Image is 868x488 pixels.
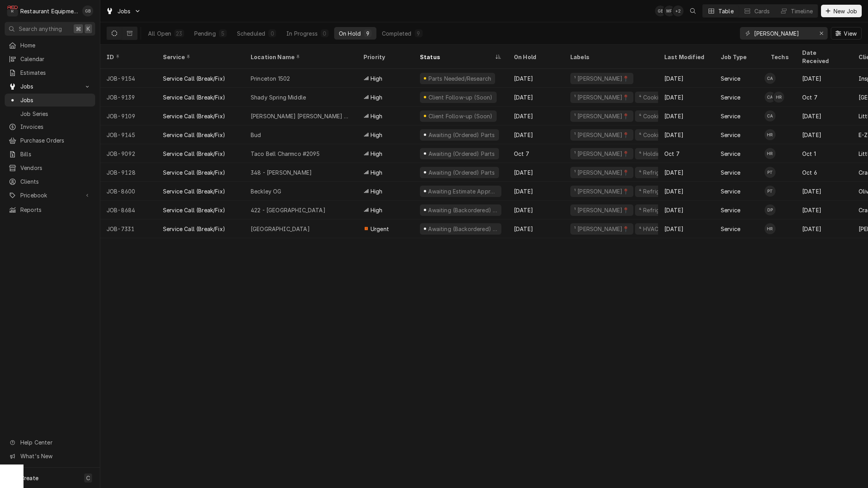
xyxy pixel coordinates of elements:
[771,53,790,61] div: Techs
[87,25,90,33] span: K
[20,69,91,77] span: Estimates
[765,223,776,234] div: Hunter Ralston's Avatar
[286,29,318,38] div: In Progress
[638,206,688,214] div: ⁴ Refrigeration ❄️
[5,94,95,107] a: Jobs
[7,5,18,16] div: Restaurant Equipment Diagnostics's Avatar
[363,53,406,61] div: Priority
[821,5,862,17] button: New Job
[20,438,90,446] span: Help Center
[251,187,282,195] div: Beckley OG
[5,436,95,449] a: Go to Help Center
[82,5,93,16] div: Gary Beaver's Avatar
[100,163,157,182] div: JOB-9128
[765,129,776,140] div: Hunter Ralston's Avatar
[573,150,630,158] div: ¹ [PERSON_NAME]📍
[721,131,740,139] div: Service
[831,27,862,40] button: View
[20,136,91,145] span: Purchase Orders
[638,93,675,101] div: ⁴ Cooking 🔥
[638,112,675,120] div: ⁴ Cooking 🔥
[508,107,564,125] div: [DATE]
[718,7,734,15] div: Table
[118,7,131,15] span: Jobs
[796,219,852,238] div: [DATE]
[508,201,564,219] div: [DATE]
[573,206,630,214] div: ¹ [PERSON_NAME]📍
[82,5,93,16] div: GB
[765,92,776,103] div: CA
[508,182,564,201] div: [DATE]
[765,92,776,103] div: Chuck Almond's Avatar
[20,96,91,104] span: Jobs
[687,5,699,17] button: Open search
[796,163,852,182] div: Oct 6
[163,168,225,177] div: Service Call (Break/Fix)
[427,93,493,101] div: Client Follow-up (Soon)
[765,186,776,197] div: PT
[721,112,740,120] div: Service
[573,112,630,120] div: ¹ [PERSON_NAME]📍
[570,53,652,61] div: Labels
[251,53,349,61] div: Location Name
[5,148,95,161] a: Bills
[765,223,776,234] div: HR
[573,74,630,83] div: ¹ [PERSON_NAME]📍
[508,69,564,88] div: [DATE]
[100,125,157,144] div: JOB-9145
[573,131,630,139] div: ¹ [PERSON_NAME]📍
[100,88,157,107] div: JOB-9139
[508,163,564,182] div: [DATE]
[176,29,182,38] div: 23
[765,167,776,178] div: Paxton Turner's Avatar
[20,110,91,118] span: Job Series
[100,107,157,125] div: JOB-9109
[658,125,714,144] div: [DATE]
[765,148,776,159] div: HR
[508,125,564,144] div: [DATE]
[658,182,714,201] div: [DATE]
[765,129,776,140] div: HR
[371,93,383,101] span: High
[765,167,776,178] div: PT
[20,82,80,90] span: Jobs
[658,69,714,88] div: [DATE]
[638,150,703,158] div: ⁴ Holding & Warming ♨️
[371,206,383,214] span: High
[427,74,492,83] div: Parts Needed/Research
[365,29,370,38] div: 9
[765,110,776,121] div: CA
[251,206,325,214] div: 422 - [GEOGRAPHIC_DATA]
[371,131,383,139] span: High
[100,219,157,238] div: JOB-7331
[638,225,668,233] div: ⁴ HVAC 🌡️
[107,53,149,61] div: ID
[382,29,411,38] div: Completed
[371,225,389,233] span: Urgent
[721,206,740,214] div: Service
[163,225,225,233] div: Service Call (Break/Fix)
[427,206,498,214] div: Awaiting (Backordered) Parts
[76,25,81,33] span: ⌘
[371,187,383,195] span: High
[673,5,684,16] div: + 2
[251,150,320,158] div: Taco Bell Charmco #2095
[655,5,666,16] div: Gary Beaver's Avatar
[251,131,261,139] div: Bud
[765,110,776,121] div: Chuck Almond's Avatar
[427,187,498,195] div: Awaiting Estimate Approval
[427,112,493,120] div: Client Follow-up (Soon)
[754,27,813,40] input: Keyword search
[20,41,91,49] span: Home
[194,29,216,38] div: Pending
[796,107,852,125] div: [DATE]
[5,203,95,216] a: Reports
[251,168,312,177] div: 348 - [PERSON_NAME]
[427,168,495,177] div: Awaiting (Ordered) Parts
[5,120,95,133] a: Invoices
[765,186,776,197] div: Paxton Turner's Avatar
[148,29,171,38] div: All Open
[251,225,310,233] div: [GEOGRAPHIC_DATA]
[5,39,95,52] a: Home
[100,201,157,219] div: JOB-8684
